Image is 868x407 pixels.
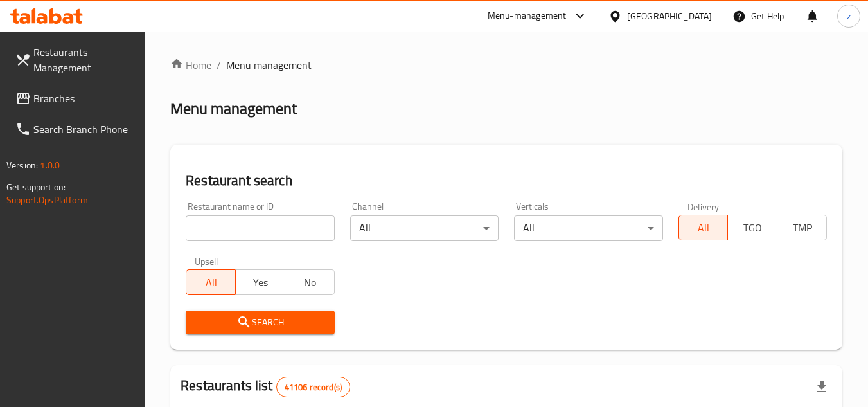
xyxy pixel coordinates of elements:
[186,171,827,190] h2: Restaurant search
[733,219,772,237] span: TGO
[514,215,662,241] div: All
[687,202,720,211] label: Delivery
[627,9,712,23] div: [GEOGRAPHIC_DATA]
[186,215,334,241] input: Search for restaurant name or ID..
[488,8,567,24] div: Menu-management
[277,381,350,393] span: 41106 record(s)
[5,83,145,114] a: Branches
[191,273,231,292] span: All
[727,215,777,240] button: TGO
[847,9,851,23] span: z
[5,114,145,145] a: Search Branch Phone
[285,269,335,295] button: No
[195,257,218,266] label: Upsell
[6,157,38,174] span: Version:
[170,57,842,73] nav: breadcrumb
[684,219,723,237] span: All
[290,273,330,292] span: No
[241,273,280,292] span: Yes
[181,376,350,397] h2: Restaurants list
[170,98,297,119] h2: Menu management
[6,192,88,208] a: Support.OpsPlatform
[33,44,135,75] span: Restaurants Management
[678,215,729,240] button: All
[170,57,211,73] a: Home
[40,157,60,174] span: 1.0.0
[777,215,827,240] button: TMP
[6,179,66,195] span: Get support on:
[226,57,312,73] span: Menu management
[783,219,822,237] span: TMP
[33,91,135,106] span: Branches
[217,57,221,73] li: /
[806,372,837,402] div: Export file
[5,37,145,83] a: Restaurants Management
[196,314,324,330] span: Search
[33,122,135,137] span: Search Branch Phone
[276,377,350,397] div: Total records count
[186,311,334,334] button: Search
[235,269,285,295] button: Yes
[350,215,499,241] div: All
[186,269,236,295] button: All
